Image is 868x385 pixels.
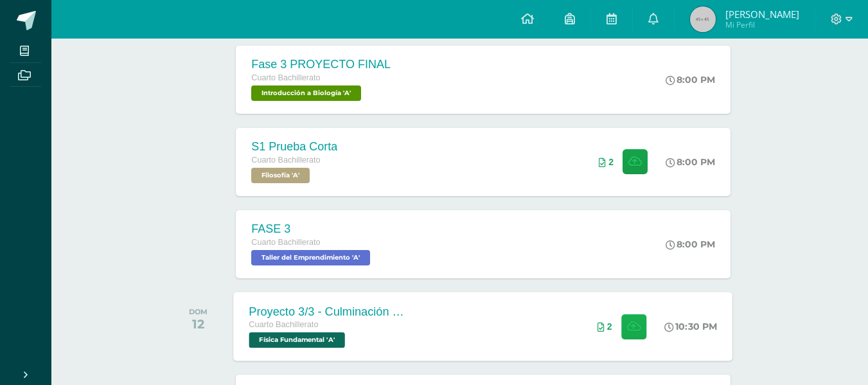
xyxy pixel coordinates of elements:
[251,156,320,165] span: Cuarto Bachillerato
[249,305,405,318] div: Proyecto 3/3 - Culminación y Presentación
[251,222,373,236] div: FASE 3
[666,74,715,85] div: 8:00 PM
[666,238,715,250] div: 8:00 PM
[249,332,345,348] span: Física Fundamental 'A'
[690,6,716,32] img: 45x45
[666,156,715,168] div: 8:00 PM
[189,316,208,332] div: 12
[725,19,799,30] span: Mi Perfil
[251,140,337,154] div: S1 Prueba Corta
[251,73,320,82] span: Cuarto Bachillerato
[725,8,799,21] span: [PERSON_NAME]
[598,321,612,332] div: Archivos entregados
[599,157,614,167] div: Archivos entregados
[607,321,612,332] span: 2
[251,250,370,265] span: Taller del Emprendimiento 'A'
[608,157,614,167] span: 2
[665,321,718,332] div: 10:30 PM
[189,307,208,316] div: DOM
[251,58,391,71] div: Fase 3 PROYECTO FINAL
[249,320,319,329] span: Cuarto Bachillerato
[251,85,361,101] span: Introducción a Biología 'A'
[251,238,320,247] span: Cuarto Bachillerato
[251,168,310,183] span: Filosofía 'A'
